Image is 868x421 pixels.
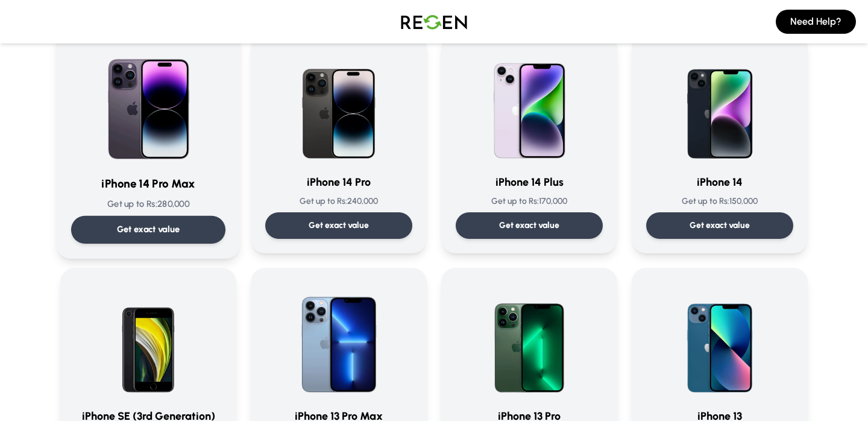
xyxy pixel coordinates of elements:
img: iPhone 14 [662,48,778,164]
p: Get exact value [117,223,180,236]
img: iPhone 13 Pro Max [281,282,397,398]
h3: iPhone 14 Pro Max [71,176,225,193]
p: Get up to Rs: 240,000 [265,195,412,207]
p: Get exact value [499,220,559,232]
h3: iPhone 14 Plus [456,174,603,191]
p: Get exact value [690,220,750,232]
h3: iPhone 14 [646,174,793,191]
img: Logo [392,5,476,39]
img: iPhone 13 [662,282,778,398]
p: Get up to Rs: 150,000 [646,195,793,207]
h3: iPhone 14 Pro [265,174,412,191]
img: iPhone 13 Pro [471,282,587,398]
p: Get up to Rs: 280,000 [71,198,225,210]
img: iPhone SE (3rd Generation) [90,282,206,398]
img: iPhone 14 Pro [281,48,397,164]
p: Get exact value [309,220,369,232]
img: iPhone 14 Pro Max [87,43,209,165]
button: Need Help? [776,10,856,34]
img: iPhone 14 Plus [471,48,587,164]
p: Get up to Rs: 170,000 [456,195,603,207]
